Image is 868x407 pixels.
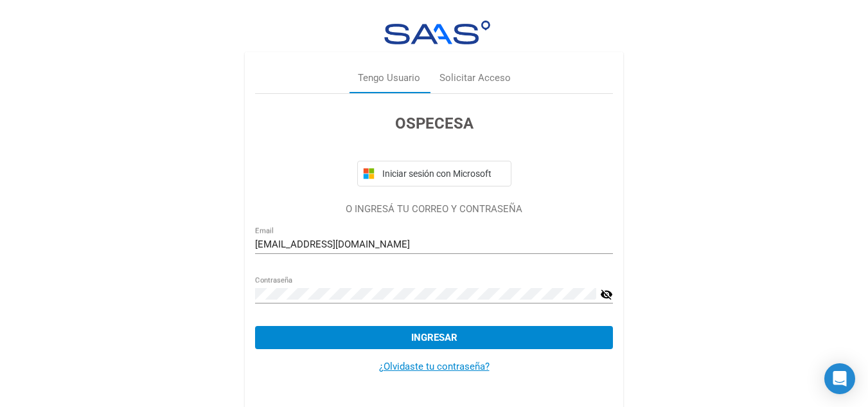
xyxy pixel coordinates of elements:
div: Solicitar Acceso [439,71,511,86]
mat-icon: visibility_off [600,287,613,302]
div: Open Intercom Messenger [824,363,855,394]
span: Iniciar sesión con Microsoft [380,168,506,179]
button: Iniciar sesión con Microsoft [357,161,511,186]
h3: OSPECESA [255,112,613,135]
button: Ingresar [255,326,613,349]
a: ¿Olvidaste tu contraseña? [379,361,490,372]
div: Tengo Usuario [358,71,420,86]
p: O INGRESÁ TU CORREO Y CONTRASEÑA [255,202,613,217]
span: Ingresar [411,332,457,343]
